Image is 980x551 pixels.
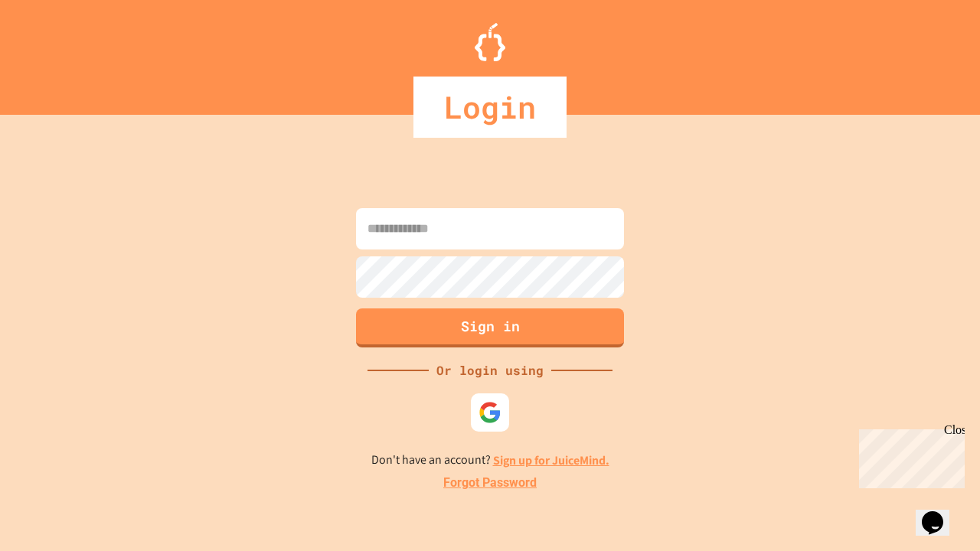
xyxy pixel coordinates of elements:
a: Sign up for JuiceMind. [493,452,609,468]
button: Sign in [356,308,624,347]
div: Or login using [429,361,551,380]
div: Chat with us now!Close [6,6,106,97]
div: Login [413,77,567,138]
iframe: chat widget [916,490,965,536]
img: google-icon.svg [479,401,501,424]
p: Don't have an account? [371,451,609,470]
iframe: chat widget [853,423,965,488]
a: Forgot Password [443,474,537,492]
img: Logo.svg [475,23,505,61]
